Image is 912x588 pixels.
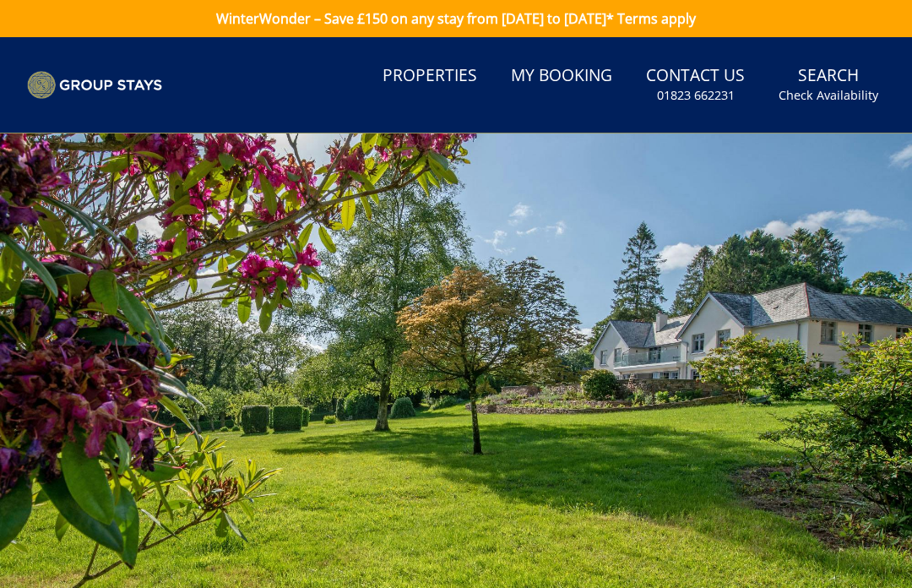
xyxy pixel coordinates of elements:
img: Group Stays [27,71,162,100]
a: Properties [376,57,484,95]
small: 01823 662231 [657,87,735,104]
small: Check Availability [779,87,878,104]
a: Contact Us01823 662231 [639,57,752,112]
a: SearchCheck Availability [772,57,885,112]
a: My Booking [504,57,619,95]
